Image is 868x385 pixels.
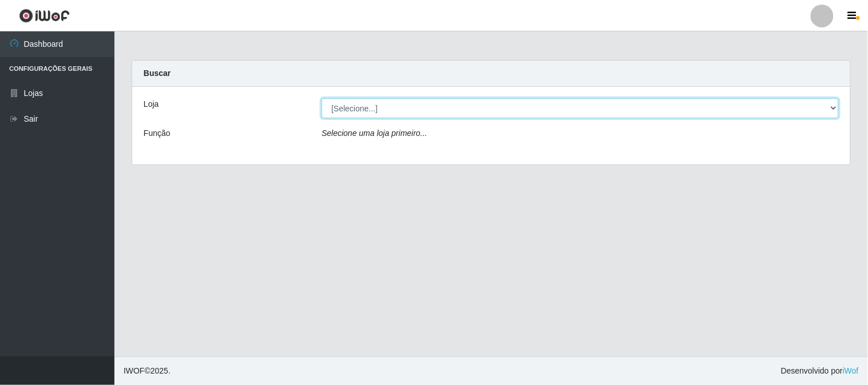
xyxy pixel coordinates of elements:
[19,9,70,23] img: CoreUI Logo
[124,366,145,375] span: IWOF
[322,129,427,138] i: Selecione uma loja primeiro...
[144,69,171,78] strong: Buscar
[144,127,171,139] label: Função
[124,365,171,377] span: © 2025 .
[843,366,859,375] a: iWof
[144,98,158,110] label: Loja
[781,365,859,377] span: Desenvolvido por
